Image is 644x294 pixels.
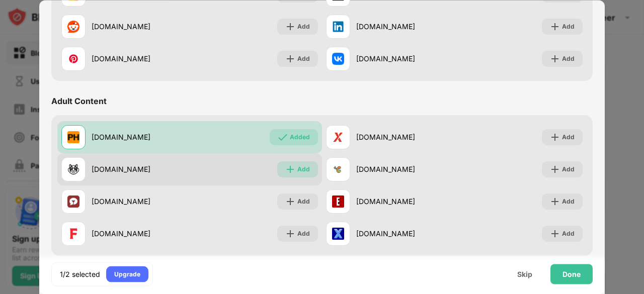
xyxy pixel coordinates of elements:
[332,228,344,240] img: favicons
[92,197,190,207] div: [DOMAIN_NAME]
[92,229,190,239] div: [DOMAIN_NAME]
[67,195,79,208] img: favicons
[356,197,454,207] div: [DOMAIN_NAME]
[290,132,310,142] div: Added
[297,164,310,174] div: Add
[356,229,454,239] div: [DOMAIN_NAME]
[332,131,344,143] img: favicons
[332,53,344,65] img: favicons
[51,96,107,106] div: Adult Content
[356,22,454,32] div: [DOMAIN_NAME]
[92,164,190,175] div: [DOMAIN_NAME]
[562,22,575,32] div: Add
[332,163,344,175] img: favicons
[297,229,310,239] div: Add
[297,22,310,32] div: Add
[562,54,575,64] div: Add
[332,195,344,208] img: favicons
[67,163,79,175] img: favicons
[562,270,581,278] div: Done
[297,54,310,64] div: Add
[562,132,575,142] div: Add
[92,54,190,64] div: [DOMAIN_NAME]
[332,21,344,33] img: favicons
[60,269,100,279] div: 1/2 selected
[92,22,190,32] div: [DOMAIN_NAME]
[562,164,575,174] div: Add
[67,228,79,240] img: favicons
[114,269,140,279] div: Upgrade
[356,54,454,64] div: [DOMAIN_NAME]
[562,229,575,239] div: Add
[67,53,79,65] img: favicons
[356,164,454,175] div: [DOMAIN_NAME]
[562,197,575,207] div: Add
[67,131,79,143] img: favicons
[297,197,310,207] div: Add
[92,132,190,143] div: [DOMAIN_NAME]
[67,21,79,33] img: favicons
[356,132,454,143] div: [DOMAIN_NAME]
[517,270,532,278] div: Skip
